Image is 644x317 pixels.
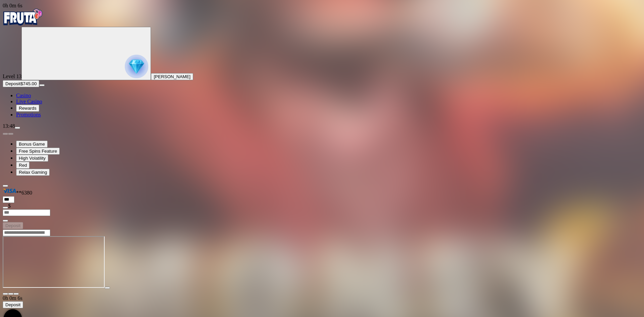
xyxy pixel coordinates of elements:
span: High Volatility [19,156,46,161]
span: user session time [3,3,22,8]
iframe: Money Cart 2 [3,236,105,288]
button: Rewards [16,105,39,112]
nav: Main menu [3,93,641,118]
span: Deposit [5,302,20,307]
img: Fruta [3,9,43,25]
span: Bonus Game [19,142,45,147]
span: Free Spins Feature [19,149,57,154]
span: $745.00 [20,81,37,86]
span: $ [8,203,11,209]
button: next slide [8,133,13,135]
button: Deposit [3,222,23,229]
button: menu [15,127,20,129]
img: reward progress [125,55,148,78]
span: Rewards [19,106,37,111]
span: Relax Gaming [19,170,47,175]
span: 13:48 [3,123,15,129]
button: Depositplus icon$745.00 [3,80,39,87]
button: High Volatility [16,155,48,162]
a: Live Casino [16,99,42,104]
input: Search [3,229,50,236]
button: Bonus Game [16,141,48,148]
span: [PERSON_NAME] [154,74,191,79]
button: chevron-down icon [8,293,13,295]
a: Fruta [3,21,43,27]
span: Deposit [5,223,20,228]
button: menu [39,84,45,86]
button: Red [16,162,30,169]
button: Free Spins Feature [16,148,60,155]
span: Level 13 [3,73,21,79]
button: [PERSON_NAME] [151,73,193,80]
img: Visa [3,187,16,195]
a: Casino [16,93,31,98]
button: prev slide [3,133,8,135]
button: eye icon [3,220,8,222]
span: Deposit [5,81,20,86]
nav: Primary [3,9,641,118]
span: Red [19,163,27,168]
button: eye icon [3,207,8,209]
button: Hide quick deposit form [3,185,8,187]
button: fullscreen icon [13,293,19,295]
button: reward progress [21,27,151,80]
button: Relax Gaming [16,169,50,176]
span: user session time [3,295,22,301]
button: close icon [3,293,8,295]
button: Deposit [3,301,23,308]
button: play icon [105,287,110,289]
a: Promotions [16,112,41,117]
